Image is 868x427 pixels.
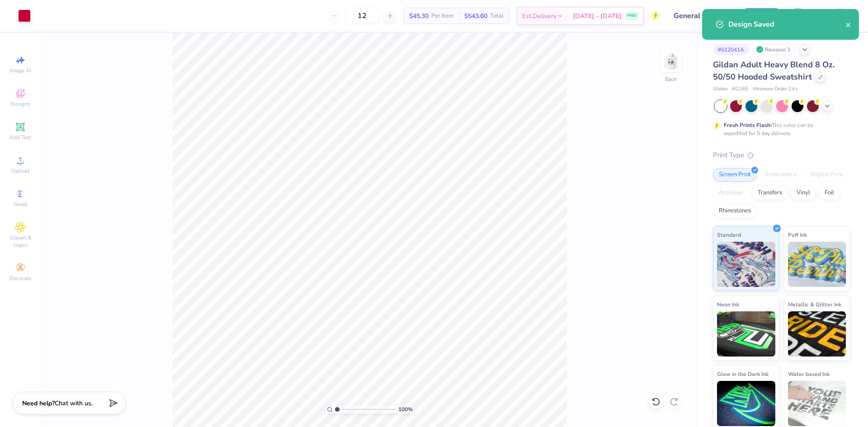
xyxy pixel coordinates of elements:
[14,201,28,208] span: Greek
[788,242,846,287] img: Puff Ink
[788,230,807,239] span: Puff Ink
[665,75,677,83] div: Back
[713,186,749,200] div: Applique
[805,168,849,182] div: Digital Print
[10,67,31,74] span: Image AI
[431,11,453,21] span: Per Item
[713,168,757,182] div: Screen Print
[759,168,802,182] div: Embroidery
[753,85,798,93] span: Minimum Order: 24 +
[717,311,775,357] img: Neon Ink
[464,11,487,21] span: $543.60
[10,100,30,108] span: Designs
[662,52,680,70] img: Back
[9,134,31,141] span: Add Text
[55,399,93,408] span: Chat with us.
[717,369,769,379] span: Glow in the Dark Ink
[344,8,380,24] input: – –
[713,44,749,55] div: # 512041A
[788,300,841,309] span: Metallic & Glitter Ink
[732,85,748,93] span: # G185
[724,121,835,137] div: This color can be expedited for 5 day delivery.
[845,19,852,30] button: close
[717,242,775,287] img: Standard
[409,11,429,21] span: $45.30
[717,300,739,309] span: Neon Ink
[11,167,29,174] span: Upload
[788,311,846,357] img: Metallic & Glitter Ink
[22,399,55,408] strong: Need help?
[754,44,795,55] div: Revision 3
[713,59,835,82] span: Gildan Adult Heavy Blend 8 Oz. 50/50 Hooded Sweatshirt
[667,7,733,25] input: Untitled Design
[713,85,727,93] span: Gildan
[788,369,830,379] span: Water based Ink
[728,19,845,30] div: Design Saved
[522,11,557,21] span: Est. Delivery
[5,234,36,249] span: Clipart & logos
[791,186,816,200] div: Vinyl
[627,13,637,19] span: FREE
[819,186,840,200] div: Foil
[9,275,31,282] span: Decorate
[713,150,850,160] div: Print Type
[717,230,741,239] span: Standard
[788,381,846,426] img: Water based Ink
[717,381,775,426] img: Glow in the Dark Ink
[573,11,622,21] span: [DATE] - [DATE]
[490,11,504,21] span: Total
[724,122,772,129] strong: Fresh Prints Flash:
[713,204,757,218] div: Rhinestones
[752,186,788,200] div: Transfers
[398,405,413,413] span: 100 %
